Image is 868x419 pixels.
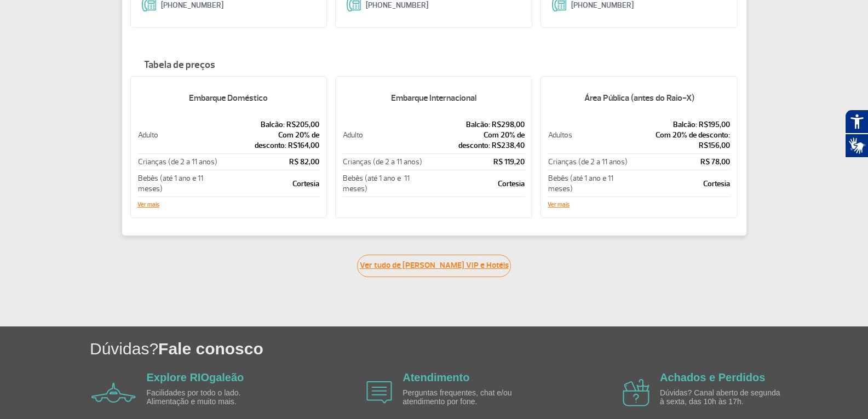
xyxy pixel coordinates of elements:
button: Abrir recursos assistivos. [845,110,868,134]
p: Balcão: R$195,00 [631,119,730,130]
p: Balcão: R$205,00 [220,119,320,130]
h5: Embarque Doméstico [137,84,320,112]
p: Adulto [343,130,423,140]
p: Bebês (até 1 ano e 11 meses) [343,173,423,194]
p: Cortesia [631,179,730,189]
img: airplane icon [366,381,392,404]
p: Adultos [548,130,630,140]
h5: Área Pública (antes do Raio-X) [548,84,731,112]
a: Explore RIOgaleão [147,371,244,383]
p: Crianças (de 2 a 11 anos) [138,157,219,167]
p: R$ 82,00 [220,157,320,167]
p: Com 20% de desconto: R$238,40 [424,130,525,151]
p: R$ 78,00 [631,157,730,167]
p: Crianças (de 2 a 11 anos) [548,157,630,167]
a: Atendimento [403,371,469,383]
img: airplane icon [91,383,136,403]
a: [PHONE_NUMBER] [161,1,223,10]
a: [PHONE_NUMBER] [366,1,428,10]
p: R$ 119,20 [424,157,525,167]
img: airplane icon [623,379,649,406]
span: Fale conosco [158,340,263,358]
a: Achados e Perdidos [660,371,765,383]
p: Com 20% de desconto: R$164,00 [220,130,320,151]
p: Dúvidas? Canal aberto de segunda à sexta, das 10h às 17h. [660,389,786,406]
p: Cortesia [220,179,320,189]
p: Facilidades por todo o lado. Alimentação e muito mais. [147,389,273,406]
h1: Dúvidas? [90,337,868,360]
a: [PHONE_NUMBER] [571,1,634,10]
p: Adulto [138,130,219,140]
p: Cortesia [424,179,525,189]
div: Plugin de acessibilidade da Hand Talk. [845,110,868,158]
h4: Tabela de preços [130,60,738,71]
button: Abrir tradutor de língua de sinais. [845,134,868,158]
h5: Embarque Internacional [342,84,525,112]
p: Com 20% de desconto: R$156,00 [631,130,730,151]
p: Bebês (até 1 ano e 11 meses) [138,173,219,194]
p: Bebês (até 1 ano e 11 meses) [548,173,630,194]
p: Crianças (de 2 a 11 anos) [343,157,423,167]
button: Ver mais [137,202,159,208]
a: Ver tudo de [PERSON_NAME] VIP e Hotéis [357,255,511,277]
button: Ver mais [548,202,570,208]
p: Perguntas frequentes, chat e/ou atendimento por fone. [403,389,528,406]
p: Balcão: R$298,00 [424,119,525,130]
